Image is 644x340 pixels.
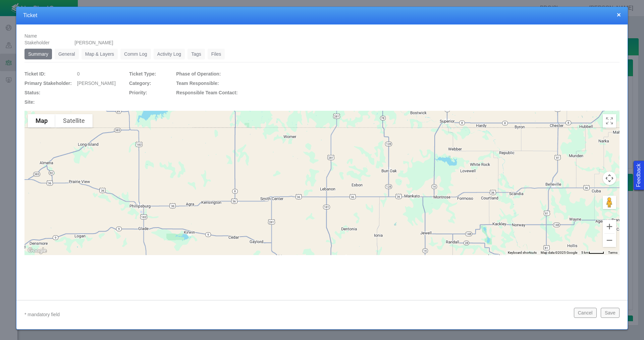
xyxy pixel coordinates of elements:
[24,310,569,319] p: * mandatory field
[603,172,616,185] button: Map camera controls
[508,250,537,255] button: Keyboard shortcuts
[581,251,589,254] span: 5 km
[617,11,621,18] button: close
[154,49,185,59] a: Activity Log
[187,49,205,59] a: Tags
[26,246,48,255] img: Google
[24,40,50,45] span: Stakeholder
[23,12,621,19] h4: Ticket
[55,49,79,59] a: General
[24,90,40,95] span: Status:
[603,234,616,247] button: Zoom out
[24,49,52,59] a: Summary
[603,220,616,233] button: Zoom in
[129,71,156,77] span: Ticket Type:
[579,250,606,255] button: Map Scale: 5 km per 42 pixels
[24,71,46,77] span: Ticket ID:
[176,71,221,77] span: Phase of Operation:
[574,308,597,318] button: Cancel
[129,81,151,86] span: Category:
[208,49,225,59] a: Files
[129,90,147,95] span: Priority:
[77,81,116,86] span: [PERSON_NAME]
[608,251,618,254] a: Terms (opens in new tab)
[603,196,616,209] button: Drag Pegman onto the map to open Street View
[176,81,219,86] span: Team Responsible:
[24,99,35,105] span: Site:
[77,71,80,77] span: 0
[120,49,151,59] a: Comm Log
[28,114,55,128] button: Show street map
[176,90,237,95] span: Responsible Team Contact:
[601,308,620,318] button: Save
[603,114,616,128] button: Toggle Fullscreen in browser window
[55,114,93,128] button: Show satellite imagery
[24,33,37,39] span: Name
[24,81,72,86] span: Primary Stakeholder:
[26,246,48,255] a: Open this area in Google Maps (opens a new window)
[82,49,118,59] a: Map & Layers
[74,40,113,45] span: [PERSON_NAME]
[541,251,577,254] span: Map data ©2025 Google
